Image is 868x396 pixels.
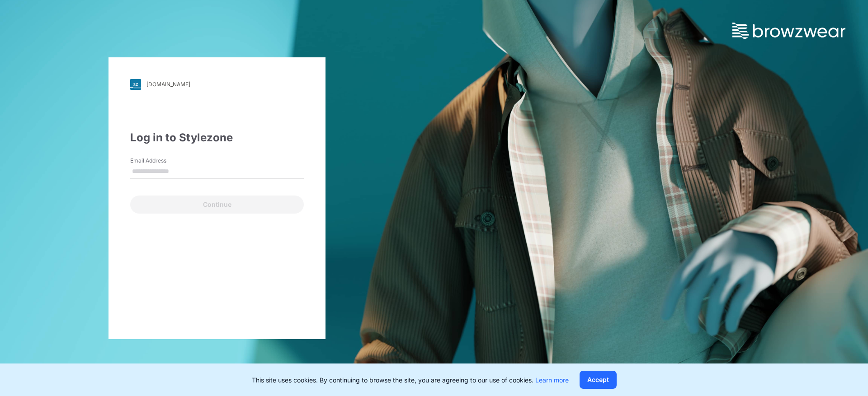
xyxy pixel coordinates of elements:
label: Email Address [130,157,193,165]
a: Learn more [535,376,569,384]
div: Log in to Stylezone [130,130,304,146]
button: Accept [580,371,617,389]
a: [DOMAIN_NAME] [130,79,304,90]
img: browzwear-logo.73288ffb.svg [732,23,845,39]
p: This site uses cookies. By continuing to browse the site, you are agreeing to our use of cookies. [252,375,569,385]
div: [DOMAIN_NAME] [146,81,190,88]
img: svg+xml;base64,PHN2ZyB3aWR0aD0iMjgiIGhlaWdodD0iMjgiIHZpZXdCb3g9IjAgMCAyOCAyOCIgZmlsbD0ibm9uZSIgeG... [130,79,141,90]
